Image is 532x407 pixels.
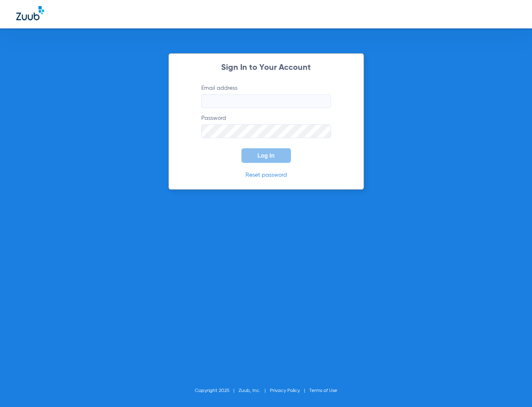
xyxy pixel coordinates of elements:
label: Email address [201,84,331,108]
a: Terms of Use [309,388,337,393]
button: Log In [241,148,291,163]
a: Reset password [246,172,287,178]
img: Zuub Logo [16,6,44,20]
label: Password [201,114,331,138]
input: Password [201,124,331,138]
input: Email address [201,94,331,108]
a: Privacy Policy [270,388,300,393]
li: Copyright 2025 [195,387,239,395]
h2: Sign In to Your Account [189,64,343,72]
span: Log In [258,152,275,159]
li: Zuub, Inc. [239,387,270,395]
